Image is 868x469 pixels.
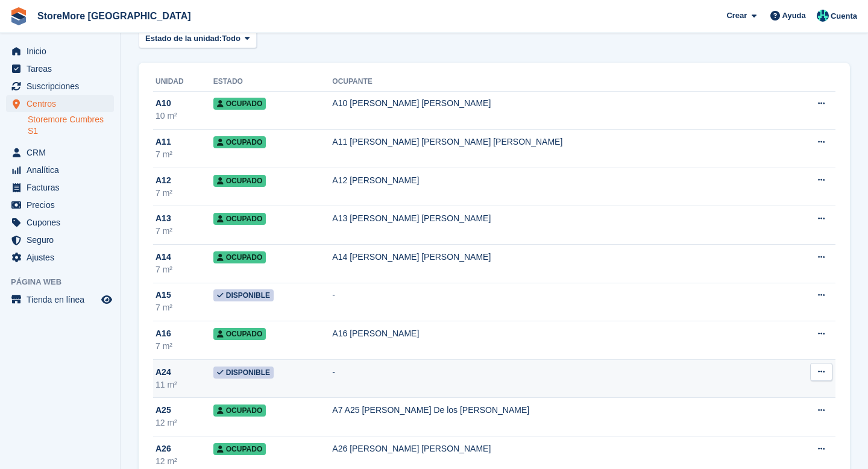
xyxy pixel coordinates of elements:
[156,225,213,238] div: 7 m²
[332,97,785,110] div: A10 [PERSON_NAME] [PERSON_NAME]
[156,97,171,110] span: A10
[27,291,99,308] span: Tienda en línea
[332,359,785,398] td: -
[817,10,829,22] img: Maria Vela Padilla
[27,43,99,60] span: Inicio
[99,292,114,307] a: Vista previa de la tienda
[156,263,213,276] div: 7 m²
[332,251,785,263] div: A14 [PERSON_NAME] [PERSON_NAME]
[6,78,114,95] a: menu
[27,95,99,112] span: Centros
[27,144,99,161] span: CRM
[213,136,266,148] span: Ocupado
[6,144,114,161] a: menu
[156,110,213,122] div: 10 m²
[6,60,114,77] a: menu
[332,72,785,92] th: Ocupante
[156,417,213,429] div: 12 m²
[6,291,114,308] a: menú
[156,301,213,314] div: 7 m²
[213,213,266,225] span: Ocupado
[27,162,99,178] span: Analítica
[156,136,171,148] span: A11
[213,367,274,379] span: Disponible
[831,10,857,22] span: Cuenta
[33,6,196,26] a: StoreMore [GEOGRAPHIC_DATA]
[726,10,747,22] span: Crear
[156,251,171,263] span: A14
[782,10,806,22] span: Ayuda
[213,98,266,110] span: Ocupado
[27,60,99,77] span: Tareas
[332,283,785,321] td: -
[27,179,99,196] span: Facturas
[6,179,114,196] a: menu
[145,33,222,45] span: Estado de la unidad:
[213,289,274,301] span: Disponible
[156,187,213,200] div: 7 m²
[6,214,114,231] a: menu
[222,33,241,45] span: Todo
[213,404,266,417] span: Ocupado
[27,214,99,231] span: Cupones
[139,28,257,48] button: Estado de la unidad: Todo
[213,443,266,455] span: Ocupado
[332,327,785,340] div: A16 [PERSON_NAME]
[213,72,333,92] th: Estado
[6,231,114,248] a: menu
[156,379,213,391] div: 11 m²
[156,340,213,353] div: 7 m²
[6,95,114,112] a: menu
[156,366,171,379] span: A24
[156,148,213,161] div: 7 m²
[27,78,99,95] span: Suscripciones
[28,114,114,137] a: Storemore Cumbres S1
[332,442,785,455] div: A26 [PERSON_NAME] [PERSON_NAME]
[156,404,171,417] span: A25
[10,7,28,25] img: stora-icon-8386f47178a22dfd0bd8f6a31ec36ba5ce8667c1dd55bd0f319d3a0aa187defe.svg
[156,442,171,455] span: A26
[27,231,99,248] span: Seguro
[156,327,171,340] span: A16
[6,249,114,266] a: menu
[332,136,785,148] div: A11 [PERSON_NAME] [PERSON_NAME] [PERSON_NAME]
[156,174,171,187] span: A12
[11,276,120,288] span: Página web
[156,289,171,301] span: A15
[213,175,266,187] span: Ocupado
[156,212,171,225] span: A13
[6,43,114,60] a: menu
[6,162,114,178] a: menu
[332,174,785,187] div: A12 [PERSON_NAME]
[27,249,99,266] span: Ajustes
[6,197,114,213] a: menu
[153,72,213,92] th: Unidad
[156,455,213,468] div: 12 m²
[213,328,266,340] span: Ocupado
[27,197,99,213] span: Precios
[332,404,785,417] div: A7 A25 [PERSON_NAME] De los [PERSON_NAME]
[332,212,785,225] div: A13 [PERSON_NAME] [PERSON_NAME]
[213,251,266,263] span: Ocupado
